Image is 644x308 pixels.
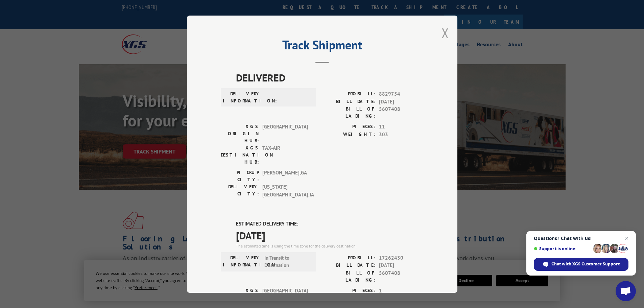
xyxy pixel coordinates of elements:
span: [GEOGRAPHIC_DATA] [262,287,308,308]
label: PIECES: [322,123,376,131]
span: TAX-AIR [262,144,308,166]
span: [GEOGRAPHIC_DATA] [262,123,308,144]
label: XGS ORIGIN HUB: [221,287,259,308]
label: PIECES: [322,287,376,294]
span: 17262430 [379,254,424,262]
h2: Track Shipment [221,40,424,53]
button: Close modal [442,24,449,42]
div: The estimated time is using the time zone for the delivery destination. [236,243,424,249]
span: DELIVERED [236,70,424,85]
span: [US_STATE][GEOGRAPHIC_DATA] , IA [262,183,308,198]
label: PROBILL: [322,254,376,262]
div: Open chat [616,281,636,301]
label: BILL OF LADING: [322,269,376,283]
span: [DATE] [379,262,424,269]
label: XGS ORIGIN HUB: [221,123,259,144]
label: DELIVERY INFORMATION: [223,90,261,104]
span: 11 [379,123,424,131]
span: 5607408 [379,269,424,283]
label: WEIGHT: [322,131,376,138]
span: In Transit to Destination [264,254,310,269]
span: Questions? Chat with us! [534,236,628,241]
label: ESTIMATED DELIVERY TIME: [236,220,424,228]
span: Close chat [623,234,631,242]
span: Chat with XGS Customer Support [551,261,620,267]
span: 1 [379,287,424,294]
span: [DATE] [236,228,424,243]
span: 8829754 [379,90,424,98]
span: [DATE] [379,98,424,105]
label: BILL DATE: [322,98,376,105]
label: BILL OF LADING: [322,105,376,120]
label: PROBILL: [322,90,376,98]
label: XGS DESTINATION HUB: [221,144,259,166]
div: Chat with XGS Customer Support [534,258,628,271]
label: PICKUP CITY: [221,169,259,183]
span: Support is online [534,246,591,251]
span: 303 [379,131,424,138]
label: DELIVERY CITY: [221,183,259,198]
span: [PERSON_NAME] , GA [262,169,308,183]
span: 5607408 [379,105,424,120]
label: BILL DATE: [322,262,376,269]
label: DELIVERY INFORMATION: [223,254,261,269]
